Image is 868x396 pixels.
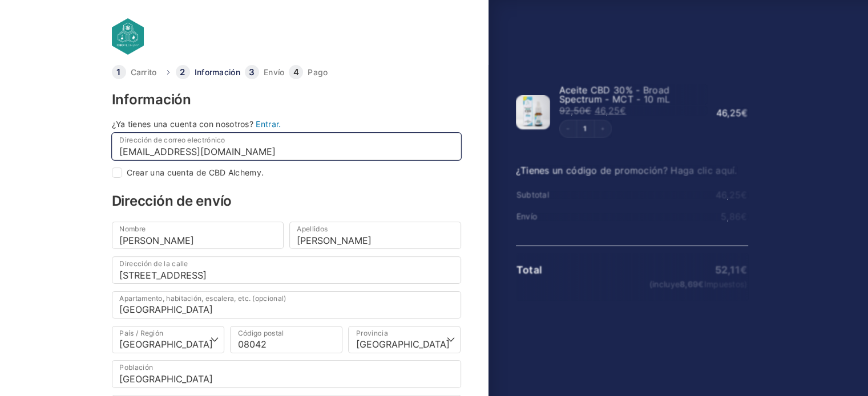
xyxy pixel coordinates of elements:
[112,194,461,208] h3: Dirección de envío
[112,222,284,249] input: Nombre
[256,119,281,129] a: Entrar.
[112,133,461,160] input: Dirección de correo electrónico
[195,68,240,76] a: Información
[264,68,285,76] a: Envío
[112,93,461,107] h3: Información
[112,119,254,129] span: ¿Ya tienes una cuenta con nosotros?
[308,68,328,76] a: Pago
[112,256,461,284] input: Dirección de la calle
[112,291,461,319] input: Apartamento, habitación, escalera, etc. (opcional)
[112,360,461,387] input: Población
[289,222,461,249] input: Apellidos
[230,326,342,353] input: Código postal
[127,169,264,177] label: Crear una cuenta de CBD Alchemy.
[131,68,157,76] a: Carrito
